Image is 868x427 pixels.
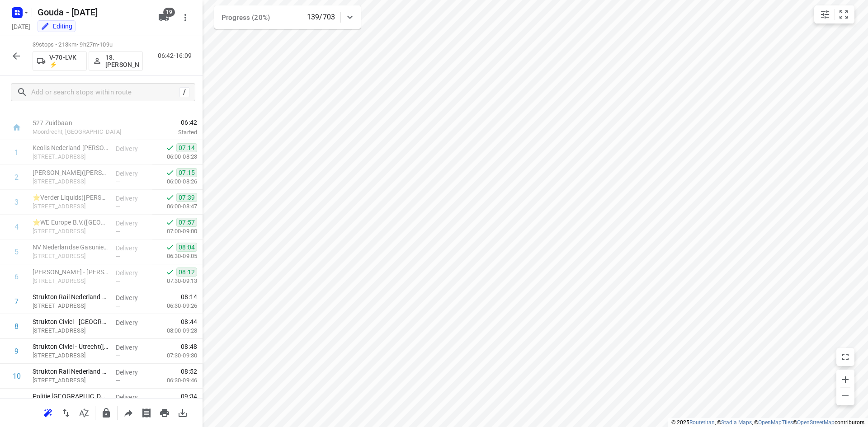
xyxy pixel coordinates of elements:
[14,297,19,306] div: 7
[176,218,197,227] span: 07:57
[33,193,108,202] p: ⭐Verder Liquids(Nancy van der Wardt)
[116,368,149,377] p: Delivery
[176,243,197,252] span: 08:04
[49,54,83,68] p: V-70-LVK ⚡
[816,5,834,23] button: Map settings
[33,367,108,376] p: Strukton Rail Nederland B.V. - Utrecht Hoofdkantoor(Manon Bosman)
[39,408,57,417] span: Reoptimize route
[34,5,151,19] h5: Rename
[155,9,173,27] button: 19
[33,118,127,127] p: 527 Zuidbaan
[671,419,864,426] li: © 2025 , © , © © contributors
[181,392,197,401] span: 09:34
[33,277,108,286] p: Maarssenbroeksedijk 2a, Utrecht
[152,152,197,161] p: 06:00-08:23
[116,268,149,277] p: Delivery
[137,408,156,417] span: Print shipping labels
[152,301,197,310] p: 06:30-09:26
[116,169,149,178] p: Delivery
[152,376,197,385] p: 06:30-09:46
[119,408,137,417] span: Share route
[116,194,149,203] p: Delivery
[116,144,149,153] p: Delivery
[156,408,174,417] span: Print route
[835,5,853,23] button: Fit zoom
[116,253,120,260] span: —
[116,303,120,310] span: —
[116,293,149,302] p: Delivery
[116,278,120,285] span: —
[116,377,120,384] span: —
[33,392,108,401] p: Politie Midden Nederland - District Stad-Utrecht - Districtrecherche(Inge van de Voorde - Hom)
[99,41,113,48] span: 109u
[158,51,195,61] p: 06:42-16:09
[33,292,108,301] p: Strukton Rail Nederland B.V. - Utrecht Hoofdkantoor(Catthy Zinger)
[33,376,108,385] p: Westkanaaldijk 2, Utrecht
[165,143,175,152] svg: Done
[33,168,108,177] p: [PERSON_NAME]([PERSON_NAME])
[89,51,143,71] button: 18.[PERSON_NAME]
[176,143,197,152] span: 07:14
[137,118,197,127] span: 06:42
[33,41,143,49] p: 39 stops • 213km • 9h27m
[152,277,197,286] p: 07:30-09:13
[116,328,120,334] span: —
[163,8,175,17] span: 19
[165,218,175,227] svg: Done
[116,178,120,185] span: —
[13,397,21,405] div: 11
[33,177,108,186] p: [STREET_ADDRESS]
[31,85,179,99] input: Add or search stops within route
[14,272,19,281] div: 6
[14,173,19,182] div: 2
[116,244,149,253] p: Delivery
[165,267,175,277] svg: Done
[33,202,108,211] p: [STREET_ADDRESS]
[33,127,127,136] p: Moordrecht, [GEOGRAPHIC_DATA]
[174,408,192,417] span: Download route
[33,252,108,261] p: [STREET_ADDRESS]
[152,252,197,261] p: 06:30-09:05
[116,343,149,352] p: Delivery
[152,227,197,236] p: 07:00-09:00
[152,351,197,360] p: 07:30-09:30
[116,219,149,228] p: Delivery
[116,154,120,160] span: —
[176,168,197,177] span: 07:15
[98,41,99,48] span: •
[33,143,108,152] p: Keolis Nederland B.V. - Tasveld(Paul Gloudemans)
[181,367,197,376] span: 08:52
[97,404,115,422] button: Lock route
[33,152,108,161] p: [STREET_ADDRESS]
[152,202,197,211] p: 06:00-08:47
[176,267,197,277] span: 08:12
[165,243,175,252] svg: Done
[14,198,19,206] div: 3
[116,203,120,210] span: —
[14,148,19,157] div: 1
[116,352,120,359] span: —
[152,177,197,186] p: 06:00-08:26
[137,128,197,137] p: Started
[165,193,175,202] svg: Done
[181,342,197,351] span: 08:48
[116,393,149,402] p: Delivery
[33,342,108,351] p: Strukton Civiel - Utrecht(Manon Bosman)
[181,292,197,301] span: 08:14
[179,87,189,97] div: /
[13,372,21,380] div: 10
[14,322,19,331] div: 8
[33,326,108,335] p: Westkanaaldijk 2, Utrecht
[689,419,715,426] a: Routetitan
[14,223,19,231] div: 4
[181,317,197,326] span: 08:44
[214,5,361,29] div: Progress (20%)139/703
[33,227,108,236] p: [STREET_ADDRESS]
[116,228,120,235] span: —
[33,351,108,360] p: Westkanaaldijk 2, Utrecht
[33,218,108,227] p: ⭐WE Europe B.V.(Froyn Kortenhorst)
[33,317,108,326] p: Strukton Civiel - Utrecht - Terracon(Annemarie Oudshoorn)
[152,326,197,335] p: 08:00-09:28
[105,54,139,68] p: 18.[PERSON_NAME]
[14,347,19,356] div: 9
